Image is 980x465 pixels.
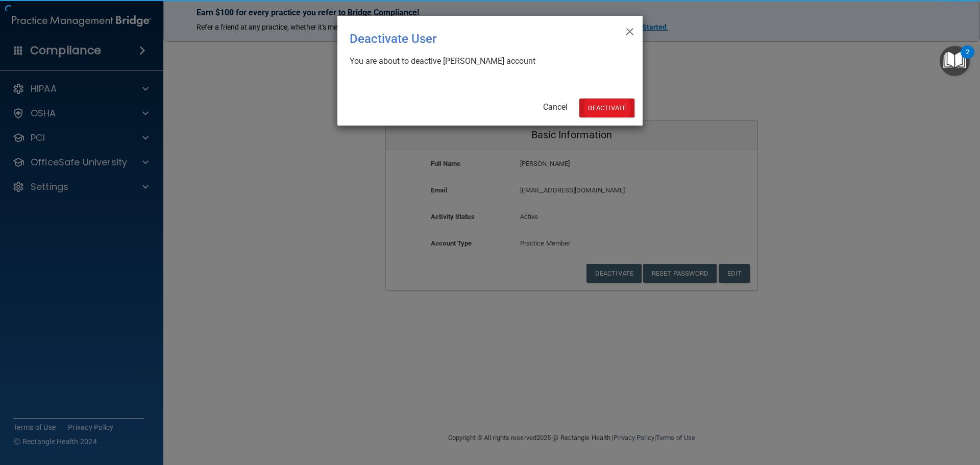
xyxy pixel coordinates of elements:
[350,56,622,67] div: You are about to deactive [PERSON_NAME] account
[350,24,589,54] div: Deactivate User
[625,20,634,40] span: ×
[579,99,634,117] button: Deactivate
[966,52,969,65] div: 2
[940,46,970,76] button: Open Resource Center, 2 new notifications
[543,102,568,112] a: Cancel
